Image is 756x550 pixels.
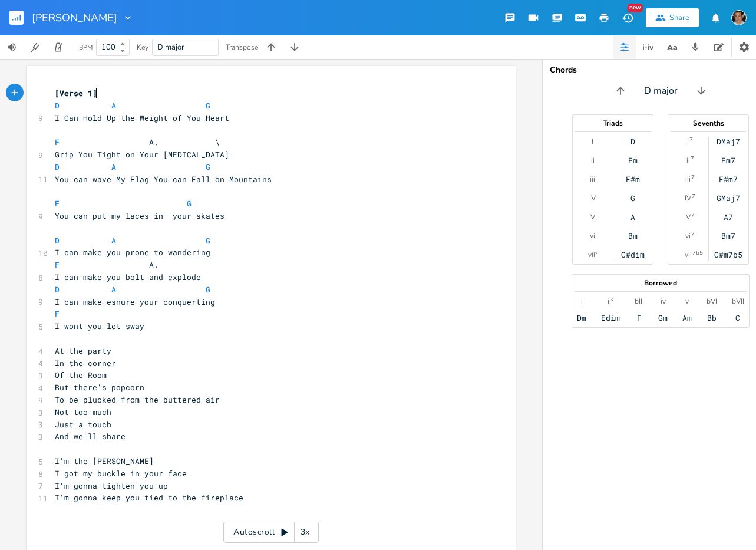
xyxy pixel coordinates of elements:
span: F [55,259,60,270]
div: Bb [707,313,717,322]
div: iv [661,297,666,306]
div: 3x [295,522,316,543]
span: Grip You Tight on Your [MEDICAL_DATA] [55,149,229,160]
span: To be plucked from the buttered air [55,394,220,405]
div: Sevenths [668,120,748,127]
span: D [55,100,60,111]
div: vi [590,231,595,241]
div: Bm [628,231,638,241]
span: But there's popcorn [55,382,144,393]
div: Edim [601,313,620,322]
div: Am [682,313,692,322]
div: bIII [635,297,644,306]
span: G [206,162,210,172]
div: i [581,297,583,306]
div: F#m [626,174,640,184]
div: iii [685,174,691,184]
span: D [55,284,60,295]
span: A. \ [55,137,220,147]
span: I'm the [PERSON_NAME] [55,456,154,466]
span: G [187,198,192,209]
div: iii [590,174,595,184]
span: D [55,235,60,246]
sup: 7 [691,154,694,163]
span: Not too much [55,407,111,417]
span: A [111,284,116,295]
div: Borrowed [572,279,749,286]
div: Autoscroll [223,522,319,543]
div: A [630,212,635,222]
span: F [55,198,60,209]
span: G [206,235,210,246]
button: New [616,7,639,28]
span: [Verse 1] [55,88,97,98]
span: D major [644,84,678,98]
div: vii [685,250,692,259]
span: A [111,235,116,246]
div: F [637,313,642,322]
div: BPM [79,44,93,51]
span: A [111,100,116,111]
div: DMaj7 [717,137,740,146]
div: C#m7b5 [714,250,742,259]
div: C#dim [621,250,645,259]
div: Transpose [226,44,258,51]
span: I'm gonna keep you tied to the fireplace [55,492,243,503]
div: v [685,297,689,306]
span: F [55,308,60,319]
div: Em7 [721,156,735,165]
div: vii° [588,250,597,259]
div: V [590,212,595,222]
div: bVII [732,297,744,306]
div: ii [591,156,595,165]
div: G [630,193,635,203]
div: vi [685,231,691,241]
span: G [206,100,210,111]
div: F#m7 [719,174,738,184]
div: Key [137,44,148,51]
span: You can put my laces in your skates [55,210,225,221]
img: John Pick [731,10,747,25]
div: ii° [608,297,613,306]
span: I wont you let sway [55,321,144,331]
div: bVI [707,297,717,306]
div: I [592,137,593,146]
div: GMaj7 [717,193,740,203]
div: C [735,313,740,322]
span: F [55,137,60,147]
span: I can make you prone to wandering [55,247,210,258]
div: Dm [577,313,586,322]
div: Gm [658,313,668,322]
sup: 7 [691,229,695,239]
span: D [55,162,60,172]
span: I can make esnure your conquerting [55,297,215,307]
span: I'm gonna tighten you up [55,480,168,491]
div: Triads [573,120,653,127]
div: D [630,137,635,146]
div: A7 [724,212,733,222]
div: New [628,4,643,12]
span: I can make you bolt and explode [55,272,201,282]
span: At the party [55,345,111,356]
span: A [111,162,116,172]
div: Bm7 [721,231,735,241]
div: IV [589,193,596,203]
span: Just a touch [55,419,111,430]
div: V [686,212,691,222]
div: IV [685,193,691,203]
span: You can wave My Flag You can Fall on Mountains [55,174,272,185]
div: I [687,137,689,146]
span: In the corner [55,358,116,368]
sup: 7 [691,210,695,220]
div: Em [628,156,638,165]
sup: 7 [692,192,695,201]
span: I Can Hold Up the Weight of You Heart [55,113,229,123]
span: Of the Room [55,370,107,380]
sup: 7 [689,135,693,144]
div: Share [669,12,689,23]
span: And we'll share [55,431,126,442]
span: A. [55,259,177,270]
div: ii [686,156,690,165]
sup: 7b5 [692,248,703,258]
span: G [206,284,210,295]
